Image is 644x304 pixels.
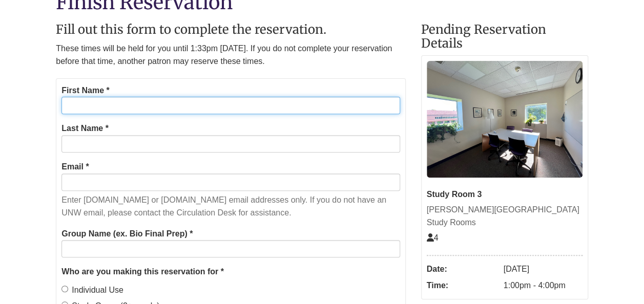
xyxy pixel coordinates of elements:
label: Email * [61,160,89,173]
span: The capacity of this space [427,233,439,242]
label: Last Name * [61,122,109,135]
img: Study Room 3 [427,61,583,178]
h2: Pending Reservation Details [421,23,588,50]
label: Individual Use [61,284,123,297]
dt: Time: [427,277,498,294]
dt: Date: [427,261,498,277]
legend: Who are you making this reservation for * [61,265,400,278]
label: Group Name (ex. Bio Final Prep) * [61,227,193,241]
p: Enter [DOMAIN_NAME] or [DOMAIN_NAME] email addresses only. If you do not have an UNW email, pleas... [61,193,400,220]
div: [PERSON_NAME][GEOGRAPHIC_DATA] Study Rooms [427,203,583,229]
dd: [DATE] [504,261,583,277]
dd: 1:00pm - 4:00pm [504,277,583,294]
input: Individual Use [61,286,68,292]
label: First Name * [61,84,109,97]
p: These times will be held for you until 1:33pm [DATE]. If you do not complete your reservation bef... [56,42,405,68]
div: Study Room 3 [427,188,583,201]
h2: Fill out this form to complete the reservation. [56,23,405,36]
